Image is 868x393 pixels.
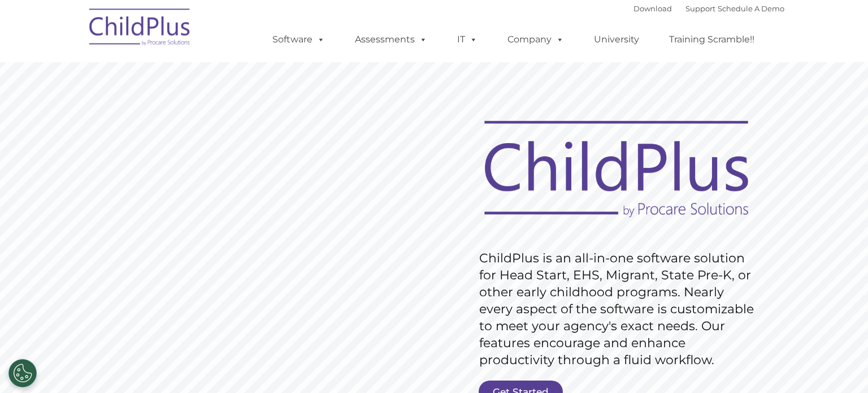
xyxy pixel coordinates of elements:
[479,250,759,369] rs-layer: ChildPlus is an all-in-one software solution for Head Start, EHS, Migrant, State Pre-K, or other ...
[658,28,766,51] a: Training Scramble!!
[344,28,439,51] a: Assessments
[633,4,784,13] font: |
[84,1,197,57] img: ChildPlus by Procare Solutions
[8,359,37,387] button: Cookies Settings
[496,28,575,51] a: Company
[261,28,336,51] a: Software
[446,28,489,51] a: IT
[718,4,784,13] a: Schedule A Demo
[685,4,715,13] a: Support
[633,4,672,13] a: Download
[583,28,650,51] a: University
